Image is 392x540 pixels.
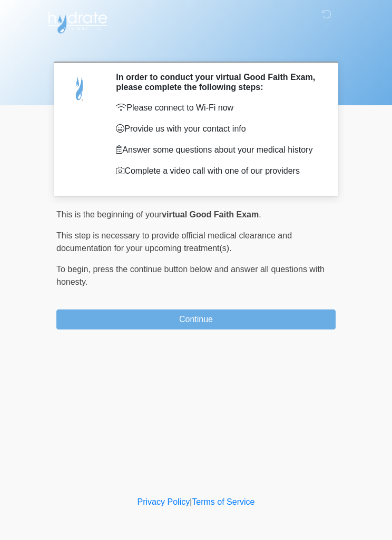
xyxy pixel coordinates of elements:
p: Please connect to Wi-Fi now [116,102,320,114]
span: press the continue button below and answer all questions with honesty. [56,265,325,286]
span: . [259,210,261,219]
p: Complete a video call with one of our providers [116,165,320,177]
img: Hydrate IV Bar - Scottsdale Logo [46,8,109,34]
span: To begin, [56,265,93,274]
h1: ‎ ‎ ‎ [48,38,344,57]
p: Answer some questions about your medical history [116,144,320,156]
p: Provide us with your contact info [116,123,320,135]
img: Agent Avatar [64,72,96,104]
button: Continue [56,309,336,329]
a: Privacy Policy [138,497,190,506]
span: This step is necessary to provide official medical clearance and documentation for your upcoming ... [56,231,292,253]
span: This is the beginning of your [56,210,162,219]
a: Terms of Service [192,497,254,506]
h2: In order to conduct your virtual Good Faith Exam, please complete the following steps: [116,72,320,92]
a: | [190,497,192,506]
strong: virtual Good Faith Exam [162,210,259,219]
